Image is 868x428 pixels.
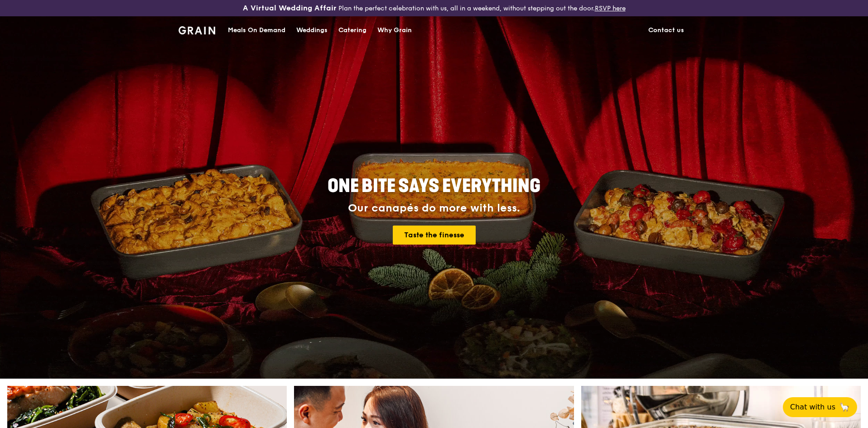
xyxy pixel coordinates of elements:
[372,17,417,44] a: Why Grain
[291,17,333,44] a: Weddings
[377,17,412,44] div: Why Grain
[228,17,285,44] div: Meals On Demand
[173,4,695,13] div: Plan the perfect celebration with us, all in a weekend, without stepping out the door.
[333,17,372,44] a: Catering
[296,17,328,44] div: Weddings
[178,16,215,43] a: GrainGrain
[328,175,540,197] span: ONE BITE SAYS EVERYTHING
[595,5,626,12] a: RSVP here
[790,402,835,413] span: Chat with us
[271,202,597,215] div: Our canapés do more with less.
[243,4,337,13] h3: A Virtual Wedding Affair
[783,397,857,417] button: Chat with us🦙
[178,26,215,34] img: Grain
[643,17,690,44] a: Contact us
[393,226,476,245] a: Taste the finesse
[839,402,850,413] span: 🦙
[338,17,366,44] div: Catering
